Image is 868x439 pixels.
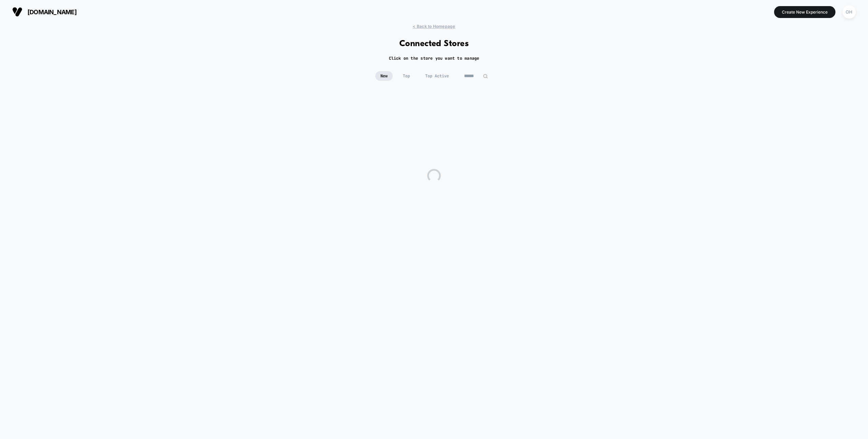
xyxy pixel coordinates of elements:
[774,6,835,18] button: Create New Experience
[843,5,856,19] div: OH
[10,6,79,17] button: [DOMAIN_NAME]
[483,74,488,79] img: edit
[27,8,77,16] span: [DOMAIN_NAME]
[420,71,454,81] span: Top Active
[375,71,393,81] span: New
[413,24,455,29] span: < Back to Homepage
[389,56,479,61] h2: Click on the store you want to manage
[399,39,469,49] h1: Connected Stores
[841,5,858,19] button: OH
[398,71,415,81] span: Top
[12,7,22,17] img: Visually logo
